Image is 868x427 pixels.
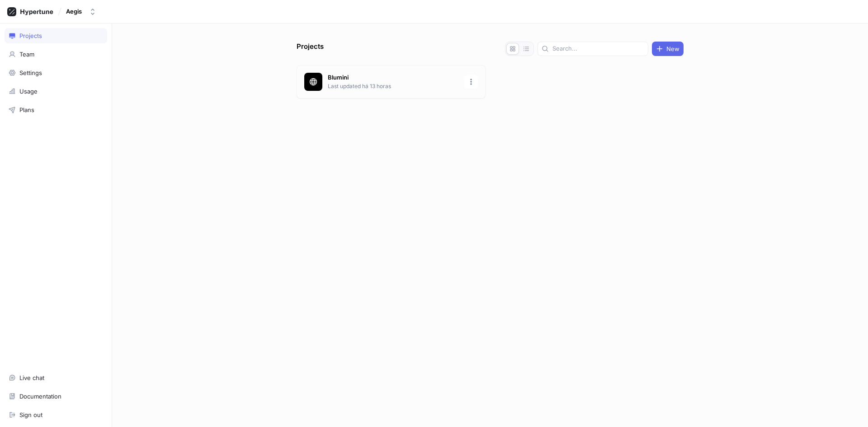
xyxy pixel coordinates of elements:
[5,47,107,62] a: Team
[328,82,459,90] p: Last updated há 13 horas
[328,73,459,82] p: Blumini
[66,8,82,15] div: Aegis
[5,65,107,80] a: Settings
[19,88,38,95] div: Usage
[19,106,34,113] div: Plans
[19,374,44,381] div: Live chat
[19,393,61,400] div: Documentation
[19,32,42,39] div: Projects
[297,42,324,56] p: Projects
[62,4,100,19] button: Aegis
[5,28,107,43] a: Projects
[666,46,679,52] span: New
[5,389,107,404] a: Documentation
[19,411,42,418] div: Sign out
[19,69,42,76] div: Settings
[552,44,644,53] input: Search...
[5,84,107,99] a: Usage
[19,51,34,58] div: Team
[5,102,107,117] a: Plans
[652,42,684,56] button: New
